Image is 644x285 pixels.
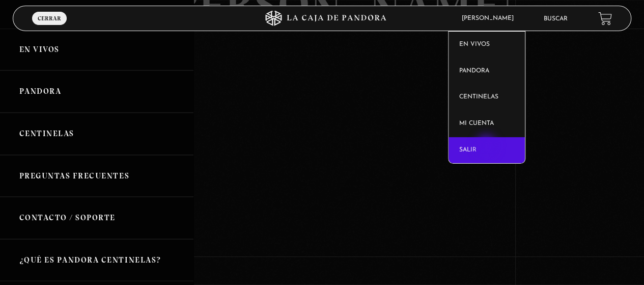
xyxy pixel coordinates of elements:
a: En vivos [449,32,525,58]
a: Buscar [544,16,568,22]
span: Cerrar [38,15,61,21]
span: Menu [41,24,58,31]
a: Salir [449,137,525,164]
a: View your shopping cart [598,12,612,25]
span: [PERSON_NAME] [457,15,524,21]
a: Mi cuenta [449,111,525,137]
a: Centinelas [449,84,525,111]
a: Pandora [449,58,525,85]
